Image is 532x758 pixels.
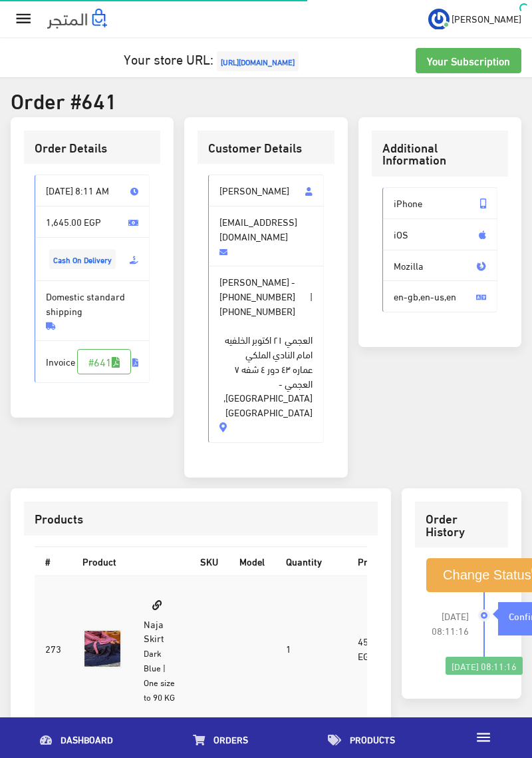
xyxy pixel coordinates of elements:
th: Quantity [275,547,347,575]
td: 1 [275,575,347,721]
span: Mozilla [382,250,497,282]
span: [PERSON_NAME] [208,175,323,206]
img: . [47,9,107,29]
img: ... [428,9,450,30]
a: #641 [77,349,131,374]
span: [DATE] 8:11 AM [35,175,150,206]
span: [DATE] 08:11:16 [426,609,469,638]
span: Invoice [35,340,150,383]
a: Products [288,721,435,755]
a: Your store URL:[URL][DOMAIN_NAME] [124,46,302,71]
span: العجمي ٢١ اكتوبر الخلفيه امام النادي الملكي عماره ٤٣ دور ٤ شفه ٧ العجمي - [GEOGRAPHIC_DATA], [GEO... [219,318,312,420]
h3: Products [35,512,367,525]
h3: Additional Information [382,141,497,166]
span: Dashboard [61,731,113,747]
h3: Order History [426,512,497,537]
th: SKU [190,547,229,575]
i:  [14,9,33,29]
span: [PERSON_NAME] [452,10,521,27]
span: [PHONE_NUMBER] [219,289,295,304]
th: Model [229,547,275,575]
span: 1,645.00 EGP [35,206,150,238]
span: iOS [382,218,497,250]
span: iPhone [382,187,497,219]
span: Orders [213,731,248,747]
span: Products [350,731,395,747]
span: [PHONE_NUMBER] [219,304,295,318]
small: | One size to 90 KG [144,659,175,705]
th: Price [347,547,397,575]
td: 450.00 EGP [347,575,397,721]
i:  [475,729,492,746]
div: [DATE] 08:11:16 [446,657,523,675]
td: 273 [35,575,72,721]
h3: Order Details [35,141,150,154]
span: [URL][DOMAIN_NAME] [217,51,299,71]
span: [PERSON_NAME] - | [208,266,323,442]
a: Your Subscription [416,48,521,73]
th: # [35,547,72,575]
h3: Customer Details [208,141,323,154]
td: Naja Skirt [133,575,190,721]
span: en-gb,en-us,en [382,280,497,312]
span: [EMAIL_ADDRESS][DOMAIN_NAME] [208,206,323,266]
small: Dark Blue [144,645,162,675]
a: ... [PERSON_NAME] [428,8,521,29]
a: Orders [153,721,288,755]
th: Product [72,547,190,575]
span: Cash On Delivery [49,249,116,269]
h2: Order #641 [11,88,521,111]
span: Domestic standard shipping [35,280,150,341]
